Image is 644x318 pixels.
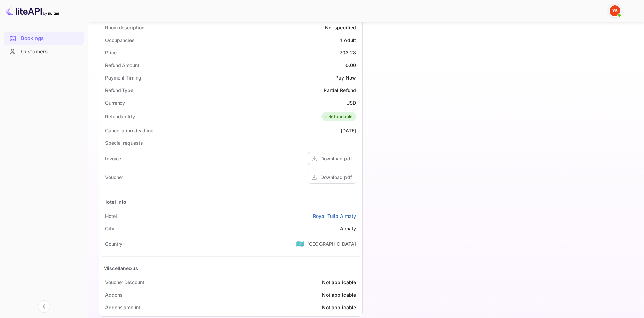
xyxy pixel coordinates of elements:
[105,74,141,81] div: Payment Timing
[313,212,356,220] a: Royal Tulip Almaty
[335,74,356,81] div: Pay Now
[105,37,135,44] div: Occupancies
[105,155,121,162] div: Invoice
[105,99,125,106] div: Currency
[105,240,122,247] div: Country
[323,113,353,120] div: Refundable
[38,300,50,313] button: Collapse navigation
[105,24,144,31] div: Room description
[103,198,127,205] div: Hotel Info
[322,291,356,298] div: Not applicable
[105,279,144,286] div: Voucher Discount
[345,62,356,69] div: 0.00
[21,48,80,56] div: Customers
[340,37,356,44] div: 1 Adult
[346,99,356,106] div: USD
[340,225,356,232] div: Almaty
[322,279,356,286] div: Not applicable
[324,87,356,94] div: Partial Refund
[320,174,352,181] div: Download pdf
[325,24,356,31] div: Not specified
[4,45,84,59] div: Customers
[105,291,122,298] div: Addons
[341,127,356,134] div: [DATE]
[105,49,117,56] div: Price
[105,304,140,311] div: Addons amount
[5,5,59,16] img: LiteAPI logo
[105,87,133,94] div: Refund Type
[105,212,117,220] div: Hotel
[4,45,84,58] a: Customers
[322,304,356,311] div: Not applicable
[4,32,84,45] div: Bookings
[21,35,80,42] div: Bookings
[105,62,139,69] div: Refund Amount
[105,139,143,146] div: Special requests
[105,113,135,120] div: Refundability
[105,225,114,232] div: City
[105,174,123,181] div: Voucher
[610,5,620,16] img: Yandex Support
[4,32,84,44] a: Bookings
[296,237,304,250] span: United States
[103,265,138,272] div: Miscellaneous
[340,49,356,56] div: 703.28
[307,240,356,247] div: [GEOGRAPHIC_DATA]
[320,155,352,162] div: Download pdf
[105,127,153,134] div: Cancellation deadline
